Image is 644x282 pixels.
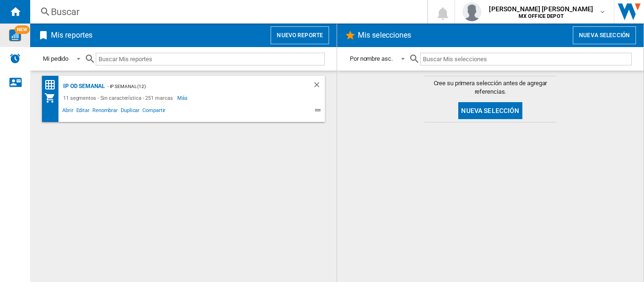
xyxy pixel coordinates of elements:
h2: Mis selecciones [356,26,413,44]
span: NEW [15,25,30,34]
div: Buscar [51,5,403,18]
div: Por nombre asc. [350,55,393,62]
img: alerts-logo.svg [9,53,21,64]
div: Matriz de precios [44,79,61,91]
div: Mi colección [44,92,61,104]
span: Más [177,92,189,104]
span: Editar [75,106,91,117]
span: Duplicar [119,106,141,117]
span: Compartir [141,106,167,117]
div: Borrar [313,81,325,92]
div: 11 segmentos - Sin característica - 251 marcas [61,92,177,104]
span: [PERSON_NAME] [PERSON_NAME] [489,4,593,14]
button: Nueva selección [573,26,636,44]
div: - IP SEMANAL (12) [105,81,294,92]
input: Buscar Mis reportes [96,53,325,65]
img: profile.jpg [462,2,481,21]
div: Mi pedido [43,55,68,62]
div: IP OD SEMANAL [61,81,105,92]
input: Buscar Mis selecciones [420,53,632,65]
h2: Mis reportes [49,26,94,44]
b: MX OFFICE DEPOT [519,13,564,19]
button: Nuevo reporte [271,26,329,44]
span: Renombrar [91,106,119,117]
span: Abrir [61,106,75,117]
span: Cree su primera selección antes de agregar referencias. [424,79,556,96]
img: wise-card.svg [9,29,21,41]
button: Nueva selección [458,102,522,119]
